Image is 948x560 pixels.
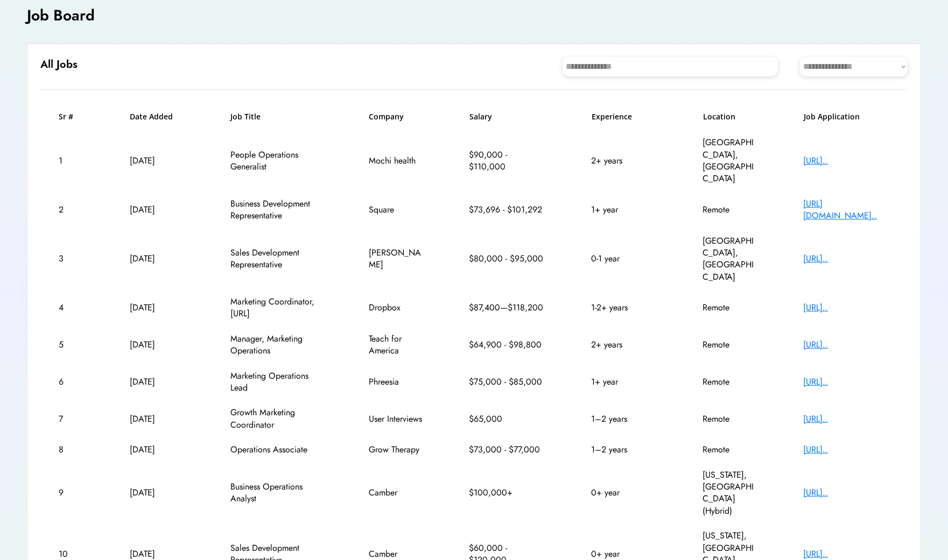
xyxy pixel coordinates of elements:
[703,413,756,425] div: Remote
[591,204,656,216] div: 1+ year
[591,487,656,499] div: 0+ year
[703,204,756,216] div: Remote
[703,235,756,283] div: [GEOGRAPHIC_DATA], [GEOGRAPHIC_DATA]
[59,253,83,265] div: 3
[130,339,184,351] div: [DATE]
[469,204,544,216] div: $73,696 - $101,292
[591,339,656,351] div: 2+ years
[803,198,889,222] div: [URL][DOMAIN_NAME]..
[130,413,184,425] div: [DATE]
[230,370,322,394] div: Marketing Operations Lead
[703,444,756,456] div: Remote
[369,548,423,560] div: Camber
[59,444,83,456] div: 8
[230,481,322,505] div: Business Operations Analyst
[369,413,423,425] div: User Interviews
[230,247,322,271] div: Sales Development Representative
[591,444,656,456] div: 1–2 years
[469,111,545,122] h6: Salary
[130,204,184,216] div: [DATE]
[803,376,889,388] div: [URL]..
[591,548,656,560] div: 0+ year
[59,548,83,560] div: 10
[130,302,184,314] div: [DATE]
[230,296,322,320] div: Marketing Coordinator, [URL]
[130,444,184,456] div: [DATE]
[803,444,889,456] div: [URL]..
[591,302,656,314] div: 1-2+ years
[591,376,656,388] div: 1+ year
[703,302,756,314] div: Remote
[230,444,322,456] div: Operations Associate
[803,302,889,314] div: [URL]..
[230,407,322,431] div: Growth Marketing Coordinator
[59,376,83,388] div: 6
[369,376,423,388] div: Phreesia
[469,253,544,265] div: $80,000 - $95,000
[369,444,423,456] div: Grow Therapy
[469,302,544,314] div: $87,400—$118,200
[703,339,756,351] div: Remote
[803,413,889,425] div: [URL]..
[803,339,889,351] div: [URL]..
[59,155,83,167] div: 1
[703,469,756,518] div: [US_STATE], [GEOGRAPHIC_DATA] (Hybrid)
[469,376,544,388] div: $75,000 - $85,000
[130,487,184,499] div: [DATE]
[59,413,83,425] div: 7
[369,487,423,499] div: Camber
[130,548,184,560] div: [DATE]
[130,155,184,167] div: [DATE]
[27,5,95,26] h4: Job Board
[469,413,544,425] div: $65,000
[369,333,423,357] div: Teach for America
[59,339,83,351] div: 5
[130,376,184,388] div: [DATE]
[803,253,889,265] div: [URL]..
[130,111,184,122] h6: Date Added
[469,444,544,456] div: $73,000 - $77,000
[703,111,757,122] h6: Location
[804,111,890,122] h6: Job Application
[369,155,423,167] div: Mochi health
[803,155,889,167] div: [URL]..
[591,155,656,167] div: 2+ years
[59,302,83,314] div: 4
[230,198,322,222] div: Business Development Representative
[369,302,423,314] div: Dropbox
[469,149,544,173] div: $90,000 - $110,000
[803,548,889,560] div: [URL]..
[59,487,83,499] div: 9
[591,413,656,425] div: 1–2 years
[469,487,544,499] div: $100,000+
[469,339,544,351] div: $64,900 - $98,800
[703,137,756,185] div: [GEOGRAPHIC_DATA], [GEOGRAPHIC_DATA]
[230,333,322,357] div: Manager, Marketing Operations
[230,149,322,173] div: People Operations Generalist
[369,111,423,122] h6: Company
[130,253,184,265] div: [DATE]
[369,247,423,271] div: [PERSON_NAME]
[703,376,756,388] div: Remote
[369,204,423,216] div: Square
[591,253,656,265] div: 0-1 year
[59,204,83,216] div: 2
[592,111,656,122] h6: Experience
[40,57,78,72] h6: All Jobs
[59,111,83,122] h6: Sr #
[230,111,261,122] h6: Job Title
[803,487,889,499] div: [URL]..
